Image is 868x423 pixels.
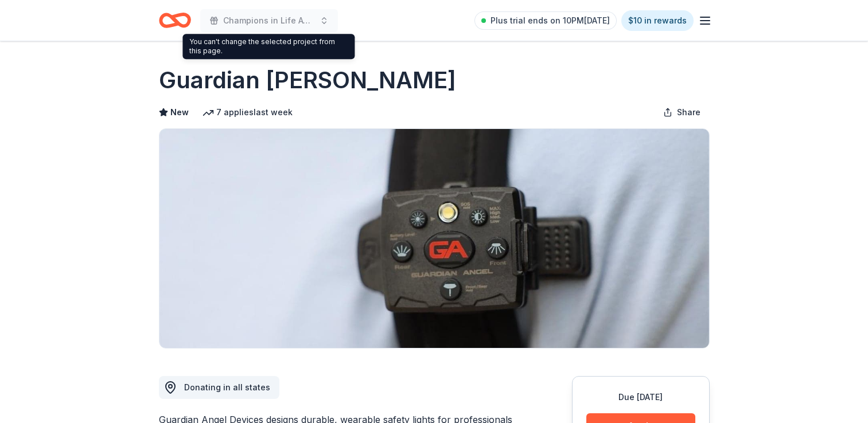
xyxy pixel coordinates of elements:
img: Image for Guardian Angel Device [159,129,709,348]
span: Plus trial ends on 10PM[DATE] [491,14,610,28]
div: You can't change the selected project from this page. [182,34,355,59]
a: Plus trial ends on 10PM[DATE] [474,11,617,30]
a: Home [159,7,191,34]
div: Due [DATE] [586,390,695,404]
button: Share [654,101,710,124]
a: $10 in rewards [621,10,694,31]
span: New [170,105,189,119]
span: Donating in all states [184,382,270,392]
span: Champions in Life Awards Dinner & Fundraiser [223,14,315,28]
span: Share [677,105,700,119]
h1: Guardian [PERSON_NAME] [159,64,456,96]
button: Champions in Life Awards Dinner & Fundraiser [200,9,338,32]
div: 7 applies last week [203,105,293,119]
